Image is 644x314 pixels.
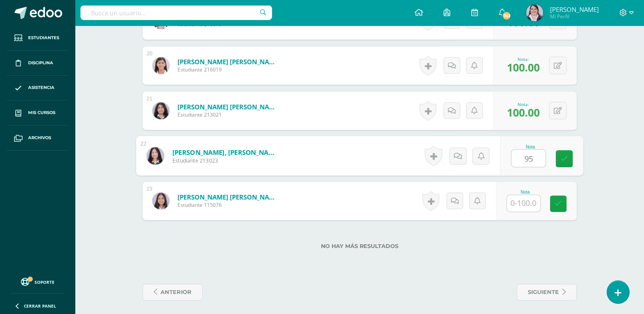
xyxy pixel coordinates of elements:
[7,76,68,101] a: Asistencia
[160,284,192,300] span: anterior
[507,105,540,120] span: 100.00
[507,195,540,211] input: 0-100.0
[143,243,577,249] label: No hay más resultados
[7,126,68,151] a: Archivos
[177,103,280,111] a: [PERSON_NAME] [PERSON_NAME]
[152,192,169,209] img: e9ba69ec543f730ed93195af08206418.png
[7,100,68,126] a: Mis cursos
[24,303,56,309] span: Cerrar panel
[177,201,280,208] span: Estudiante 115076
[146,147,164,164] img: 2dc76d8c40b529ef4afa9e45b19aaf03.png
[507,190,544,194] div: Nota
[80,6,272,20] input: Busca un usuario...
[511,150,545,167] input: 0-100.0
[550,5,598,14] span: [PERSON_NAME]
[28,60,53,66] span: Disciplina
[177,57,280,66] a: [PERSON_NAME] [PERSON_NAME]
[511,144,550,149] div: Nota
[10,276,65,287] a: Soporte
[517,284,577,300] a: siguiente
[28,34,59,41] span: Estudiantes
[507,56,540,62] div: Nota:
[172,148,277,157] a: [PERSON_NAME], [PERSON_NAME]
[550,13,598,20] span: Mi Perfil
[143,284,203,300] a: anterior
[152,57,169,74] img: 5cd839b91f49d36bfe4f67b3189cde0b.png
[177,193,280,201] a: [PERSON_NAME] [PERSON_NAME]
[28,84,54,91] span: Asistencia
[502,11,511,20] span: 741
[507,101,540,107] div: Nota:
[526,4,543,21] img: fcdda600d1f9d86fa9476b2715ffd3dc.png
[7,51,68,76] a: Disciplina
[28,109,55,116] span: Mis cursos
[7,26,68,51] a: Estudiantes
[177,111,280,118] span: Estudiante 213021
[172,157,277,164] span: Estudiante 213023
[507,60,540,74] span: 100.00
[34,279,54,285] span: Soporte
[528,284,559,300] span: siguiente
[28,134,51,141] span: Archivos
[177,66,280,73] span: Estudiante 216019
[152,102,169,119] img: 132b6f2fb12677b49262665ddd89ec82.png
